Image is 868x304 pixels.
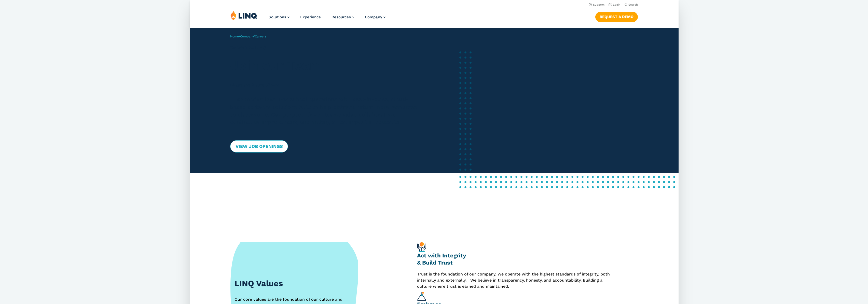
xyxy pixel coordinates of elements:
a: Resources [332,15,354,19]
span: Solutions [269,15,286,19]
span: Search [628,3,638,6]
a: Login [608,3,620,6]
button: Open Search Bar [624,3,638,7]
h2: LINQ Values [235,278,354,289]
a: View Job Openings [230,140,288,153]
p: Shape the future of K-12 [230,82,423,88]
a: Home [230,35,239,38]
a: Experience [300,15,321,19]
h2: Join our Team [230,58,423,73]
nav: Primary Navigation [269,11,385,27]
p: Trust is the foundation of our company. We operate with the highest standards of integrity, both ... [417,271,614,290]
a: Support [588,3,604,6]
nav: Utility Navigation [190,2,679,7]
h3: Act with Integrity & Build Trust [417,252,614,266]
span: Resources [332,15,351,19]
a: Company [240,35,254,38]
a: Request a Demo [595,12,638,22]
a: Company [365,15,385,19]
p: LINQ modernizes K-12 school operations with best-in-class, cloud-based software solutions built t... [230,95,423,126]
h1: Careers at LINQ [230,44,423,50]
span: Careers [255,35,266,38]
span: / / [230,35,266,38]
img: LINQ | K‑12 Software [230,11,257,20]
a: Solutions [269,15,290,19]
nav: Button Navigation [595,11,638,22]
span: Company [365,15,382,19]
